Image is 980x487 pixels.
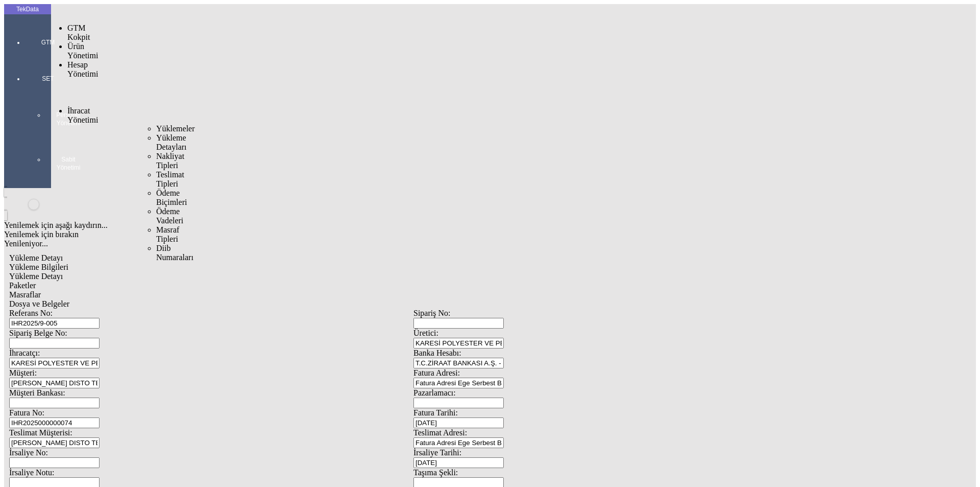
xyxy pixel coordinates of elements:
[4,221,823,230] div: Yenilemek için aşağı kaydırın...
[9,263,68,271] span: Yükleme Bilgileri
[9,388,65,397] span: Müşteri Bankası:
[9,448,48,457] span: İrsaliye No:
[9,253,63,262] span: Yükleme Detayı
[9,290,41,299] span: Masraflar
[67,24,90,41] span: GTM Kokpit
[9,349,40,357] span: İhracatçı:
[67,42,98,60] span: Ürün Yönetimi
[33,75,63,83] span: SET
[156,152,184,170] span: Nakliyat Tipleri
[9,309,53,317] span: Referans No:
[413,309,450,317] span: Sipariş No:
[9,272,63,281] span: Yükleme Detayı
[4,5,51,13] div: TekData
[4,239,823,248] div: Yenileniyor...
[9,329,67,337] span: Sipariş Belge No:
[9,408,44,417] span: Fatura No:
[9,468,54,477] span: İrsaliye Notu:
[156,124,195,133] span: Yüklemeler
[156,244,193,262] span: Diib Numaraları
[9,299,69,308] span: Dosya ve Belgeler
[413,349,461,357] span: Banka Hesabı:
[413,329,438,337] span: Üretici:
[67,106,98,124] span: İhracat Yönetimi
[413,468,458,477] span: Taşıma Şekli:
[9,281,36,290] span: Paketler
[413,388,456,397] span: Pazarlamacı:
[156,189,187,206] span: Ödeme Biçimleri
[156,133,187,151] span: Yükleme Detayları
[413,448,461,457] span: İrsaliye Tarihi:
[4,230,823,239] div: Yenilemek için bırakın
[156,170,184,188] span: Teslimat Tipleri
[413,368,460,377] span: Fatura Adresi:
[413,408,458,417] span: Fatura Tarihi:
[413,428,467,437] span: Teslimat Adresi:
[67,60,98,78] span: Hesap Yönetimi
[156,225,179,243] span: Masraf Tipleri
[9,428,72,437] span: Teslimat Müşterisi:
[156,207,183,225] span: Ödeme Vadeleri
[9,368,37,377] span: Müşteri:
